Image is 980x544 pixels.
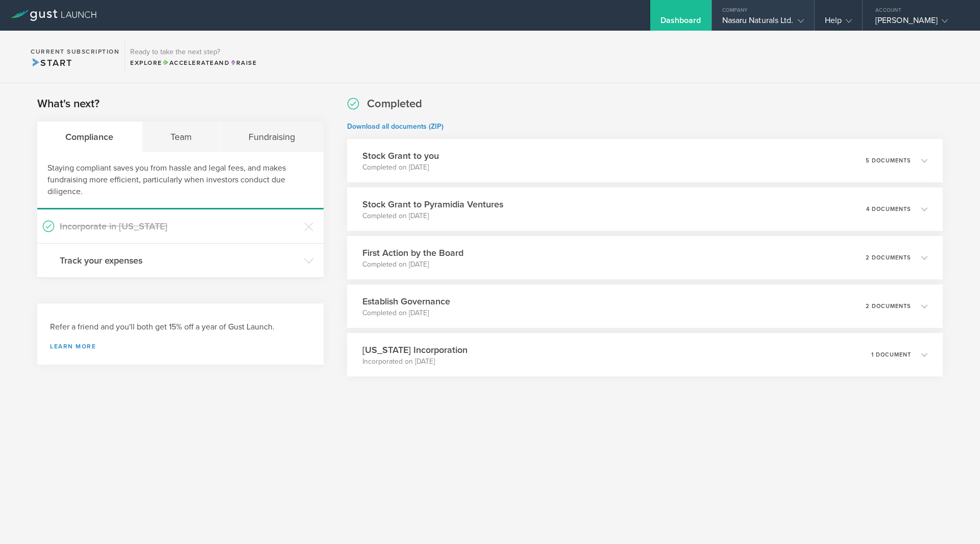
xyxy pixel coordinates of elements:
p: 4 documents [866,206,911,212]
h3: Ready to take the next step? [130,49,257,56]
div: [PERSON_NAME] [875,15,962,31]
p: 5 documents [866,158,911,163]
a: Download all documents (ZIP) [347,122,444,131]
p: Completed on [DATE] [362,211,503,221]
div: Compliance [37,122,142,152]
h2: Completed [367,97,422,111]
h2: What's next? [37,97,100,111]
h3: Stock Grant to you [362,149,439,162]
h2: Current Subscription [31,49,119,55]
div: Ready to take the next step?ExploreAccelerateandRaise [125,41,262,73]
p: Completed on [DATE] [362,259,463,270]
h3: Establish Governance [362,295,450,308]
p: 1 document [871,352,911,358]
p: Incorporated on [DATE] [362,357,468,367]
p: 2 documents [866,303,911,309]
h3: Incorporate in [US_STATE] [60,220,299,233]
h3: First Action by the Board [362,246,463,259]
p: Completed on [DATE] [362,308,450,318]
h3: [US_STATE] Incorporation [362,343,468,357]
div: Fundraising [220,122,324,152]
div: Explore [130,58,257,67]
h3: Refer a friend and you'll both get 15% off a year of Gust Launch. [50,321,311,333]
h3: Stock Grant to Pyramidia Ventures [362,198,503,211]
div: Dashboard [660,15,701,31]
span: Accelerate [162,59,214,66]
div: Team [142,122,221,152]
h3: Track your expenses [60,254,299,267]
p: Completed on [DATE] [362,162,439,173]
a: Learn more [50,343,311,349]
div: Help [825,15,852,31]
span: Raise [230,59,257,66]
p: 2 documents [866,255,911,261]
div: Staying compliant saves you from hassle and legal fees, and makes fundraising more efficient, par... [37,152,324,209]
span: and [162,59,230,66]
span: Start [31,57,72,68]
div: Nasaru Naturals Ltd. [722,15,804,31]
